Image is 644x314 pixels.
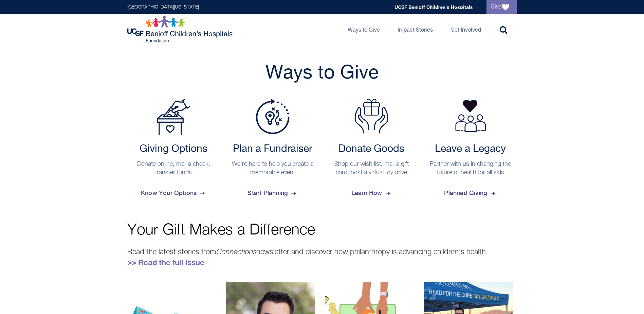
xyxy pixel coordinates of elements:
h2: Ways to Give [127,62,517,85]
a: Get Involved [445,14,486,45]
p: Read the latest stories from newsletter and discover how philanthropy is advancing children’s hea... [127,246,517,268]
p: Partner with us in changing the future of health for all kids [427,160,514,177]
a: [GEOGRAPHIC_DATA][US_STATE] [127,5,199,10]
a: >> Read the full issue [127,258,204,267]
span: Start Planning [247,184,297,202]
a: UCSF Benioff Children's Hospitals [394,4,473,10]
a: Leave a Legacy Partner with us in changing the future of health for all kids Planned Giving [424,99,517,202]
a: Ways to Give [342,14,385,45]
span: Know Your Options [141,184,206,202]
img: Logo for UCSF Benioff Children's Hospitals Foundation [127,16,234,43]
img: Payment Options [157,99,190,135]
a: Impact Stories [392,14,438,45]
a: Give [486,0,517,14]
h2: Donate Goods [329,143,415,155]
h2: Giving Options [131,143,217,155]
p: Donate online, mail a check, transfer funds [131,160,217,177]
p: Shop our wish list, mail a gift card, host a virtual toy drive [329,160,415,177]
a: Payment Options Giving Options Donate online, mail a check, transfer funds Know Your Options [127,99,220,202]
img: Donate Goods [354,99,388,134]
span: Learn How [351,184,392,202]
h2: Leave a Legacy [427,143,514,155]
a: Donate Goods Donate Goods Shop our wish list, mail a gift card, host a virtual toy drive Learn How [325,99,418,202]
h2: Plan a Fundraiser [229,143,316,155]
a: Plan a Fundraiser Plan a Fundraiser We're here to help you create a memorable event Start Planning [226,99,319,202]
p: Your Gift Makes a Difference [127,223,517,238]
p: We're here to help you create a memorable event [229,160,316,177]
img: Plan a Fundraiser [256,99,290,134]
span: Planned Giving [444,184,497,202]
em: Connections [216,248,256,256]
